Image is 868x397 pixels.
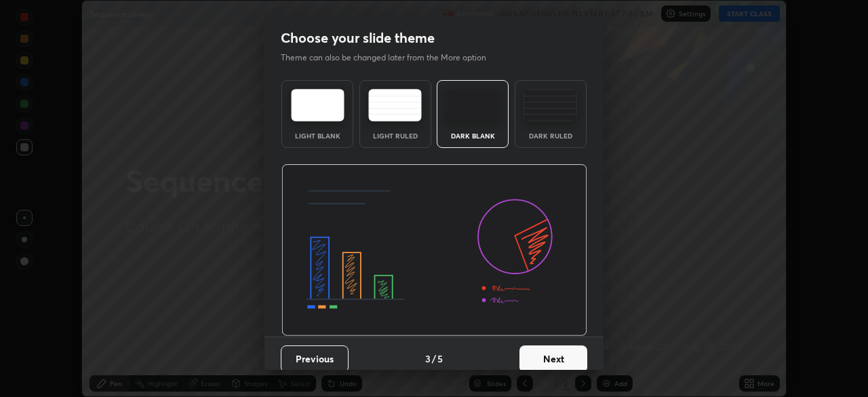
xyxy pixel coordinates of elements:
div: Light Ruled [368,132,422,139]
img: lightTheme.e5ed3b09.svg [291,89,344,121]
img: darkTheme.f0cc69e5.svg [446,89,500,121]
img: lightRuledTheme.5fabf969.svg [368,89,422,121]
div: Light Blank [290,132,344,139]
button: Next [519,345,587,373]
div: Dark Blank [446,132,500,139]
img: darkRuledTheme.de295e13.svg [524,89,577,121]
img: darkThemeBanner.d06ce4a2.svg [281,164,587,337]
h4: 3 [425,352,431,366]
h4: 5 [437,352,443,366]
h2: Choose your slide theme [281,29,435,47]
div: Dark Ruled [524,132,578,139]
h4: / [432,352,436,366]
button: Previous [281,345,349,373]
p: Theme can also be changed later from the More option [281,52,500,64]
